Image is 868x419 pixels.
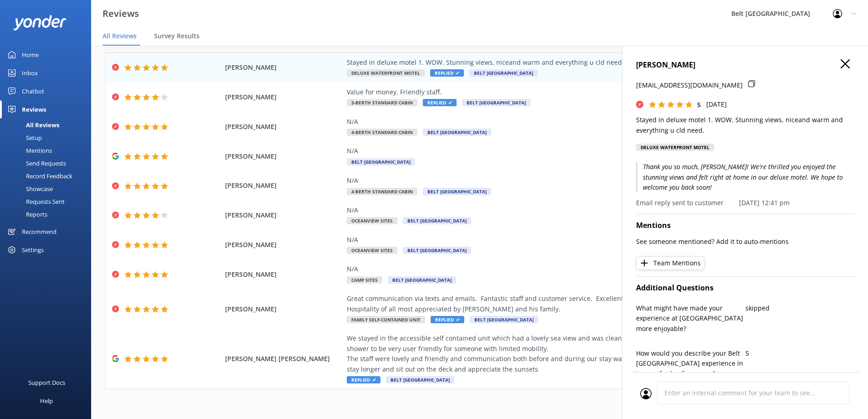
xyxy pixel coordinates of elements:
[5,208,91,221] a: Reports
[636,237,854,247] p: See someone mentioned? Add it to auto-mentions
[636,115,854,135] p: Stayed in deluxe motel 1. WOW. Stunning views, niceand warm and everything u cld need.
[431,316,464,323] span: Replied
[697,100,701,109] span: 5
[386,376,454,383] span: Belt [GEOGRAPHIC_DATA]
[347,158,415,166] span: Belt [GEOGRAPHIC_DATA]
[154,31,200,41] span: Survey Results
[40,392,53,410] div: Help
[225,62,343,72] span: [PERSON_NAME]
[5,119,59,131] div: All Reviews
[745,303,855,313] p: skipped
[22,82,44,100] div: Chatbot
[347,129,417,136] span: 4-Berth Standard Cabin
[225,151,343,161] span: [PERSON_NAME]
[5,157,66,170] div: Send Requests
[462,99,530,106] span: Belt [GEOGRAPHIC_DATA]
[22,46,39,64] div: Home
[22,100,46,119] div: Reviews
[225,92,343,102] span: [PERSON_NAME]
[347,205,761,215] div: N/A
[5,195,91,208] a: Requests Sent
[347,146,761,156] div: N/A
[470,316,538,323] span: Belt [GEOGRAPHIC_DATA]
[5,131,91,144] a: Setup
[636,282,854,294] h4: Additional Questions
[636,162,854,192] p: Thank you so much, [PERSON_NAME]! We're thrilled you enjoyed the stunning views and felt right at...
[745,348,855,358] p: 5
[347,235,761,245] div: N/A
[225,269,343,279] span: [PERSON_NAME]
[14,15,66,30] img: yonder-white-logo.png
[103,31,137,41] span: All Reviews
[5,144,91,157] a: Mentions
[22,64,38,82] div: Inbox
[706,99,727,109] p: [DATE]
[225,181,343,191] span: [PERSON_NAME]
[347,69,425,77] span: Deluxe Waterfront Motel
[5,170,72,182] div: Record Feedback
[347,333,761,374] div: We stayed in the accessible self contained unit which had a lovely sea view and was clean and com...
[22,222,56,241] div: Recommend
[739,198,790,208] p: [DATE] 12:41 pm
[403,247,471,254] span: Belt [GEOGRAPHIC_DATA]
[5,182,91,195] a: Showcase
[636,220,854,232] h4: Mentions
[636,348,745,379] p: How would you describe your Belt [GEOGRAPHIC_DATA] experience in terms of value for money?
[225,210,343,220] span: [PERSON_NAME]
[347,57,761,67] div: Stayed in deluxe motel 1. WOW. Stunning views, niceand warm and everything u cld need.
[5,144,52,157] div: Mentions
[5,195,65,208] div: Requests Sent
[469,69,538,77] span: Belt [GEOGRAPHIC_DATA]
[5,131,42,144] div: Setup
[347,294,761,314] div: Great communication via texts and emails. Fantastic staff and customer service. Excellent conditi...
[103,6,139,21] h3: Reviews
[5,157,91,170] a: Send Requests
[347,117,761,127] div: N/A
[5,119,91,131] a: All Reviews
[5,208,47,221] div: Reports
[636,256,704,270] button: Team Mentions
[225,304,343,314] span: [PERSON_NAME]
[636,59,854,71] h4: [PERSON_NAME]
[430,69,464,77] span: Replied
[347,276,382,284] span: Camp Sites
[5,170,91,182] a: Record Feedback
[423,129,491,136] span: Belt [GEOGRAPHIC_DATA]
[225,240,343,250] span: [PERSON_NAME]
[347,264,761,274] div: N/A
[347,217,397,224] span: Oceanview Sites
[347,87,761,97] div: Value for money. Friendly staff.
[347,176,761,186] div: N/A
[388,276,456,284] span: Belt [GEOGRAPHIC_DATA]
[347,376,380,383] span: Replied
[423,99,457,106] span: Replied
[636,303,745,334] p: What might have made your experience at [GEOGRAPHIC_DATA] more enjoyable?
[347,99,417,106] span: 3-Berth Standard Cabin
[225,354,343,364] span: [PERSON_NAME] [PERSON_NAME]
[640,388,652,399] img: user_profile.svg
[841,59,850,69] button: Close
[636,80,743,90] p: [EMAIL_ADDRESS][DOMAIN_NAME]
[347,316,425,323] span: Family Self-Contained Unit
[636,198,724,208] p: Email reply sent to customer
[403,217,471,224] span: Belt [GEOGRAPHIC_DATA]
[423,188,491,195] span: Belt [GEOGRAPHIC_DATA]
[636,144,714,151] div: Deluxe Waterfront Motel
[28,373,65,392] div: Support Docs
[225,122,343,132] span: [PERSON_NAME]
[347,247,397,254] span: Oceanview Sites
[5,182,53,195] div: Showcase
[22,241,44,259] div: Settings
[347,188,417,195] span: 4-Berth Standard Cabin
